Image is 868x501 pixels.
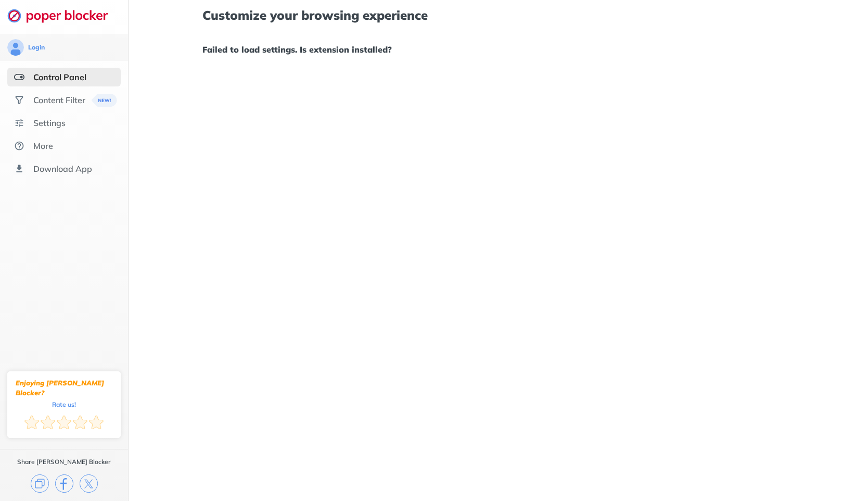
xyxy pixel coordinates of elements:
[7,8,119,23] img: logo-webpage.svg
[7,39,24,56] img: avatar.svg
[55,474,73,493] img: facebook.svg
[14,141,24,151] img: about.svg
[14,118,24,128] img: settings.svg
[28,43,45,52] div: Login
[52,402,76,407] div: Rate us!
[14,95,24,105] img: social.svg
[654,10,858,132] iframe: Sign in with Google Dialog
[14,72,24,82] img: features-selected.svg
[91,94,117,107] img: menuBanner.svg
[202,8,794,22] h1: Customize your browsing experience
[16,378,112,398] div: Enjoying [PERSON_NAME] Blocker?
[33,118,66,128] div: Settings
[33,141,53,151] div: More
[17,458,111,466] div: Share [PERSON_NAME] Blocker
[80,474,98,493] img: x.svg
[33,164,92,174] div: Download App
[33,95,85,105] div: Content Filter
[14,164,24,174] img: download-app.svg
[33,72,86,82] div: Control Panel
[31,474,49,493] img: copy.svg
[202,43,794,56] h1: Failed to load settings. Is extension installed?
